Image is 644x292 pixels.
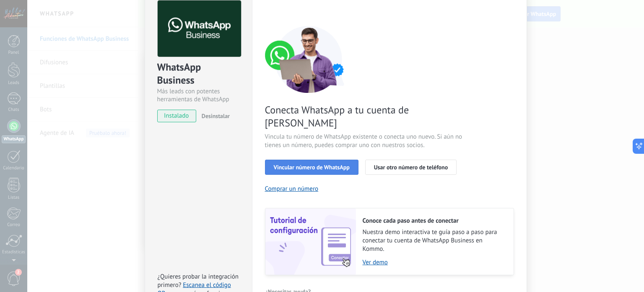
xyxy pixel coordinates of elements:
img: logo_main.png [158,0,241,57]
span: Desinstalar [202,112,230,120]
button: Comprar un número [265,185,319,193]
button: Desinstalar [198,110,230,122]
span: Conecta WhatsApp a tu cuenta de [PERSON_NAME] [265,103,465,129]
span: ¿Quieres probar la integración primero? [158,273,239,289]
a: Ver demo [363,258,505,266]
div: Más leads con potentes herramientas de WhatsApp [157,87,240,103]
span: Usar otro número de teléfono [374,164,448,170]
div: WhatsApp Business [157,61,240,87]
span: Vincular número de WhatsApp [274,164,350,170]
span: instalado [158,110,196,122]
h2: Conoce cada paso antes de conectar [363,217,505,225]
span: Vincula tu número de WhatsApp existente o conecta uno nuevo. Si aún no tienes un número, puedes c... [265,133,465,150]
img: connect number [265,26,353,93]
span: Nuestra demo interactiva te guía paso a paso para conectar tu cuenta de WhatsApp Business en Kommo. [363,228,505,253]
button: Vincular número de WhatsApp [265,160,358,175]
button: Usar otro número de teléfono [365,160,457,175]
